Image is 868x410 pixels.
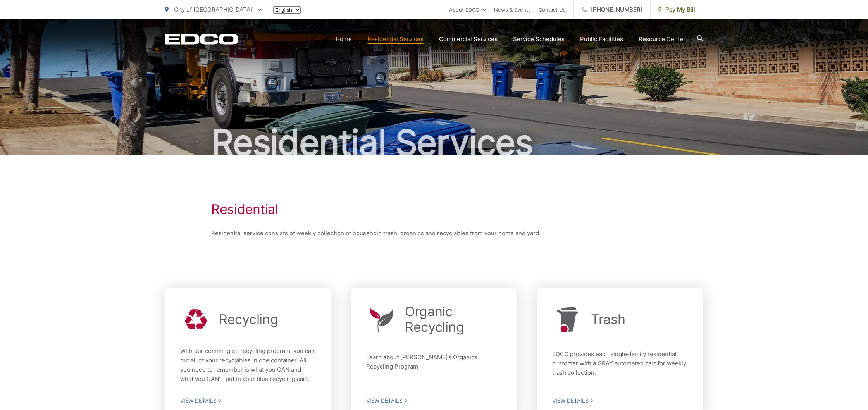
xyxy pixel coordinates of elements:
h2: Trash [591,312,625,327]
p: EDCO provides each single-family residential customer with a GRAY automated cart for weekly trash... [552,350,688,381]
p: Learn about [PERSON_NAME]’s Organics Recycling Program [366,353,502,377]
a: Commercial Services [439,34,498,44]
a: Home [336,34,352,44]
h2: Recycling [219,312,278,327]
a: Resource Center [639,34,685,44]
span: View Details [552,397,688,404]
p: With our commingled recycling program, you can put all of your recyclables in one container. All ... [180,346,316,384]
span: View Details [366,397,502,404]
span: Pay My Bill [658,5,695,14]
span: View Details [180,397,316,404]
h2: Organic Recycling [405,304,502,335]
p: Residential service consists of weekly collection of household trash, organics and recyclables fr... [211,229,657,238]
h1: Residential [211,202,657,217]
select: Select a language [273,6,301,14]
a: Service Schedules [513,34,565,44]
a: Contact Us [539,5,566,14]
a: Public Facilities [580,34,623,44]
span: City of [GEOGRAPHIC_DATA] [174,6,252,13]
a: EDCD logo. Return to the homepage. [165,34,238,45]
a: About EDCO [449,5,486,14]
h2: Residential Services [165,123,703,162]
a: Residential Services [367,34,424,44]
a: News & Events [494,5,531,14]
